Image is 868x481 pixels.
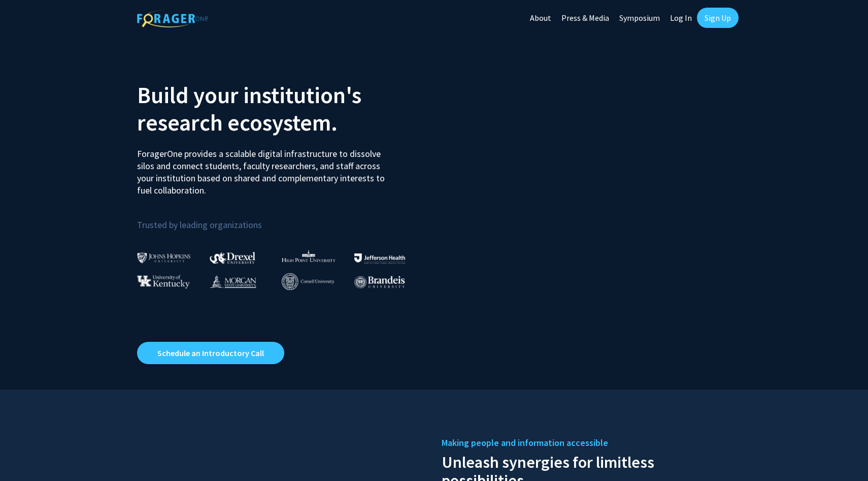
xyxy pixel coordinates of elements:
img: Johns Hopkins University [137,252,191,263]
p: Trusted by leading organizations [137,205,426,233]
img: Drexel University [210,252,255,264]
h5: Making people and information accessible [442,435,731,451]
img: Cornell University [282,273,335,290]
img: High Point University [282,250,336,262]
h2: Build your institution's research ecosystem. [137,81,426,136]
p: ForagerOne provides a scalable digital infrastructure to dissolve silos and connect students, fac... [137,140,392,197]
a: Opens in a new tab [137,342,284,364]
img: Morgan State University [210,275,256,288]
img: ForagerOne Logo [137,10,208,27]
img: University of Kentucky [137,275,190,288]
img: Brandeis University [354,276,405,288]
img: Thomas Jefferson University [354,253,405,263]
a: Sign Up [697,8,739,28]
